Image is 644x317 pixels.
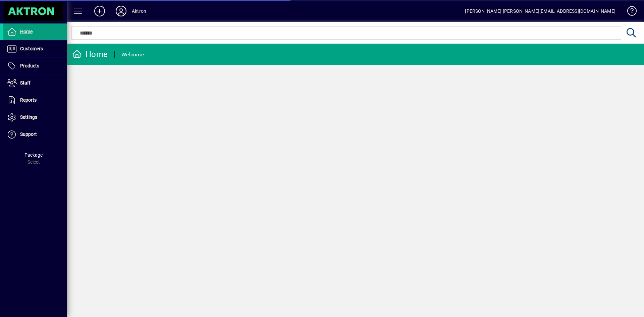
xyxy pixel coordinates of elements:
a: Products [3,58,67,74]
div: [PERSON_NAME] [PERSON_NAME][EMAIL_ADDRESS][DOMAIN_NAME] [465,6,615,16]
a: Settings [3,109,67,126]
a: Customers [3,41,67,57]
span: Staff [20,80,31,86]
span: Package [24,152,43,158]
span: Products [20,63,39,68]
span: Customers [20,46,43,51]
div: Home [72,49,108,60]
span: Support [20,131,37,137]
button: Add [89,5,110,17]
button: Profile [110,5,132,17]
div: Welcome [121,49,144,60]
a: Support [3,126,67,143]
span: Reports [20,97,37,103]
a: Reports [3,92,67,109]
span: Settings [20,114,37,120]
span: Home [20,29,33,34]
a: Staff [3,75,67,92]
div: Aktron [132,6,146,16]
a: Knowledge Base [622,1,636,23]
